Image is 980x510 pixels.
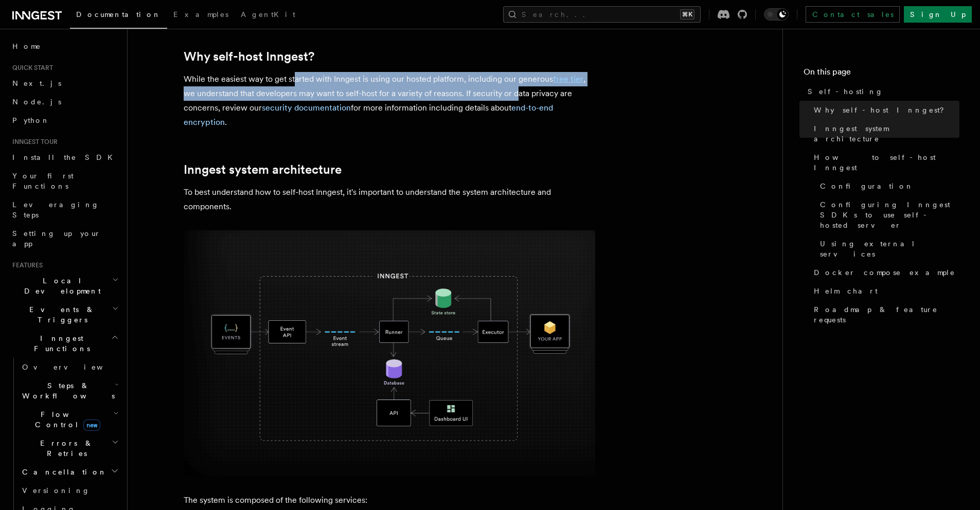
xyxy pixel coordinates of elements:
a: Using external services [816,234,959,263]
button: Steps & Workflows [18,376,121,405]
span: Events & Triggers [8,304,112,325]
span: Features [8,261,43,269]
a: Documentation [70,3,167,29]
a: Contact sales [806,6,900,23]
span: Next.js [12,79,61,87]
span: Configuring Inngest SDKs to use self-hosted server [820,199,959,230]
a: Configuring Inngest SDKs to use self-hosted server [816,195,959,234]
span: Why self-host Inngest? [814,105,951,115]
span: Python [12,116,50,124]
span: Roadmap & feature requests [814,304,959,325]
p: While the easiest way to get started with Inngest is using our hosted platform, including our gen... [184,72,595,130]
a: Home [8,37,121,56]
button: Cancellation [18,463,121,481]
span: Documentation [76,10,161,19]
button: Local Development [8,271,121,300]
a: Inngest system architecture [184,162,342,177]
a: Sign Up [904,6,972,23]
span: Examples [173,10,228,19]
span: Quick start [8,64,53,72]
a: Install the SDK [8,148,121,167]
a: free tier [553,74,583,84]
a: Next.js [8,74,121,93]
button: Search...⌘K [503,6,701,23]
a: security documentation [262,103,351,113]
a: Overview [18,358,121,376]
button: Inngest Functions [8,329,121,358]
p: The system is composed of the following services: [184,493,595,507]
span: Leveraging Steps [12,201,99,219]
a: Docker compose example [810,263,959,282]
span: Docker compose example [814,267,955,278]
a: Self-hosting [804,82,959,101]
span: Flow Control [18,409,113,430]
a: Leveraging Steps [8,195,121,224]
span: Inngest tour [8,138,58,146]
a: Setting up your app [8,224,121,253]
button: Errors & Retries [18,434,121,463]
a: Your first Functions [8,167,121,195]
img: Inngest system architecture diagram [184,230,595,477]
span: Configuration [820,181,914,191]
button: Events & Triggers [8,300,121,329]
button: Flow Controlnew [18,405,121,434]
kbd: ⌘K [680,9,694,20]
span: Overview [22,363,128,371]
a: Why self-host Inngest? [810,101,959,119]
a: Versioning [18,481,121,500]
span: Steps & Workflows [18,380,115,401]
a: Why self-host Inngest? [184,49,314,64]
span: Using external services [820,239,959,259]
span: Versioning [22,486,90,495]
p: To best understand how to self-host Inngest, it's important to understand the system architecture... [184,185,595,214]
span: Inngest Functions [8,333,111,354]
span: Local Development [8,276,112,296]
span: Home [12,41,41,51]
a: Examples [167,3,235,28]
a: Inngest system architecture [810,119,959,148]
span: Install the SDK [12,153,119,161]
span: Cancellation [18,467,107,477]
span: AgentKit [241,10,295,19]
a: Node.js [8,93,121,111]
a: Configuration [816,177,959,195]
a: Roadmap & feature requests [810,300,959,329]
span: Inngest system architecture [814,123,959,144]
a: AgentKit [235,3,301,28]
a: Python [8,111,121,130]
span: How to self-host Inngest [814,152,959,173]
span: Helm chart [814,286,878,296]
a: Helm chart [810,282,959,300]
span: Your first Functions [12,172,74,190]
span: Node.js [12,98,61,106]
button: Toggle dark mode [764,8,789,21]
span: Errors & Retries [18,438,112,459]
span: Self-hosting [808,86,883,97]
h4: On this page [804,66,959,82]
a: How to self-host Inngest [810,148,959,177]
span: new [83,420,100,431]
span: Setting up your app [12,229,101,248]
